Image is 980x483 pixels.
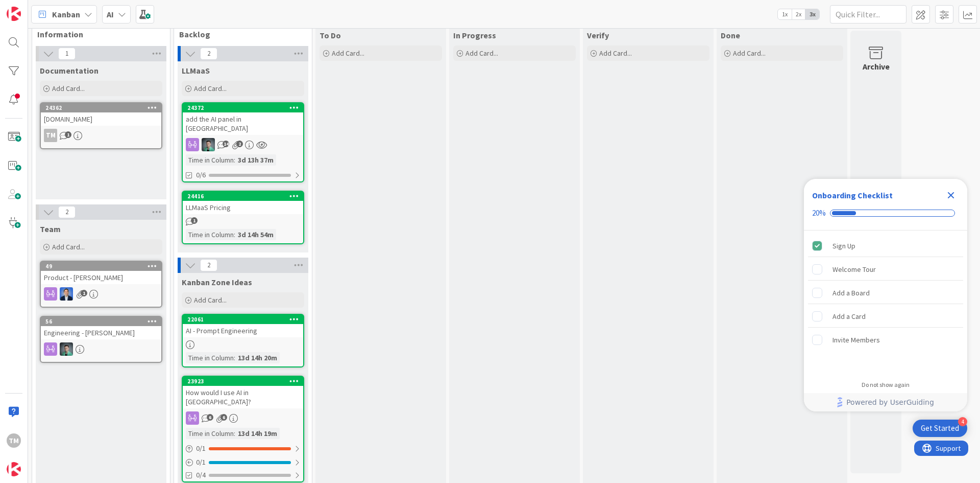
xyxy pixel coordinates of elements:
[236,141,243,147] span: 2
[21,2,46,14] span: Support
[196,170,206,180] span: 0/6
[182,65,210,76] span: LLMaaS
[7,462,21,476] img: avatar
[186,229,234,240] div: Time in Column
[804,231,967,374] div: Checklist items
[812,209,959,218] div: Checklist progress: 20%
[196,470,206,480] span: 0/4
[812,189,893,201] div: Onboarding Checklist
[200,259,217,271] span: 2
[41,262,161,271] div: 49
[40,224,61,234] span: Team
[183,377,303,386] div: 23923
[183,201,303,214] div: LLMaaS Pricing
[183,315,303,324] div: 22061
[65,131,71,138] span: 1
[186,352,234,363] div: Time in Column
[183,324,303,337] div: AI - Prompt Engineering
[41,326,161,339] div: Engineering - [PERSON_NAME]
[808,329,963,351] div: Invite Members is incomplete.
[832,334,880,346] div: Invite Members
[235,428,280,439] div: 13d 14h 19m
[187,378,303,385] div: 23923
[191,217,198,224] span: 1
[792,9,805,19] span: 2x
[808,258,963,281] div: Welcome Tour is incomplete.
[183,315,303,337] div: 22061AI - Prompt Engineering
[182,191,304,244] a: 24416LLMaaS PricingTime in Column:3d 14h 54m
[60,342,73,356] img: VP
[40,261,162,308] a: 49Product - [PERSON_NAME]DP
[183,386,303,408] div: How would I use AI in [GEOGRAPHIC_DATA]?
[41,287,161,301] div: DP
[832,287,870,299] div: Add a Board
[223,141,229,147] span: 14
[7,433,21,448] div: TM
[183,192,303,201] div: 24416
[41,112,161,126] div: [DOMAIN_NAME]
[921,423,959,433] div: Get Started
[182,314,304,367] a: 22061AI - Prompt EngineeringTime in Column:13d 14h 20m
[207,414,213,421] span: 6
[194,295,227,305] span: Add Card...
[187,316,303,323] div: 22061
[41,317,161,326] div: 56
[453,30,496,40] span: In Progress
[40,65,99,76] span: Documentation
[812,209,826,218] div: 20%
[235,352,280,363] div: 13d 14h 20m
[60,287,73,301] img: DP
[832,240,855,252] div: Sign Up
[183,192,303,214] div: 24416LLMaaS Pricing
[183,103,303,112] div: 24372
[81,290,87,296] span: 1
[183,112,303,135] div: add the AI panel in [GEOGRAPHIC_DATA]
[832,263,876,275] div: Welcome Tour
[52,242,85,251] span: Add Card...
[41,271,161,284] div: Product - [PERSON_NAME]
[332,49,364,58] span: Add Card...
[44,129,57,142] div: TM
[187,193,303,200] div: 24416
[183,442,303,455] div: 0/1
[183,377,303,408] div: 23923How would I use AI in [GEOGRAPHIC_DATA]?
[179,29,299,39] span: Backlog
[182,277,252,287] span: Kanban Zone Ideas
[804,393,967,411] div: Footer
[721,30,740,40] span: Done
[186,154,234,166] div: Time in Column
[58,48,76,60] span: 1
[599,49,632,58] span: Add Card...
[809,393,962,411] a: Powered by UserGuiding
[846,396,934,408] span: Powered by UserGuiding
[958,417,967,426] div: 4
[830,5,906,24] input: Quick Filter...
[235,154,276,166] div: 3d 13h 37m
[40,102,162,149] a: 24362[DOMAIN_NAME]TM
[943,187,959,203] div: Close Checklist
[733,49,766,58] span: Add Card...
[234,428,235,439] span: :
[804,179,967,411] div: Checklist Container
[58,206,76,218] span: 2
[320,30,341,40] span: To Do
[183,103,303,135] div: 24372add the AI panel in [GEOGRAPHIC_DATA]
[778,9,792,19] span: 1x
[183,138,303,151] div: VP
[808,305,963,328] div: Add a Card is incomplete.
[202,138,215,151] img: VP
[182,376,304,482] a: 23923How would I use AI in [GEOGRAPHIC_DATA]?Time in Column:13d 14h 19m0/10/10/4
[913,420,967,437] div: Open Get Started checklist, remaining modules: 4
[52,8,80,20] span: Kanban
[40,316,162,363] a: 56Engineering - [PERSON_NAME]VP
[465,49,498,58] span: Add Card...
[194,84,227,93] span: Add Card...
[862,381,910,389] div: Do not show again
[196,443,206,454] span: 0 / 1
[41,103,161,112] div: 24362
[41,342,161,356] div: VP
[808,235,963,257] div: Sign Up is complete.
[41,317,161,339] div: 56Engineering - [PERSON_NAME]
[107,9,114,19] b: AI
[186,428,234,439] div: Time in Column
